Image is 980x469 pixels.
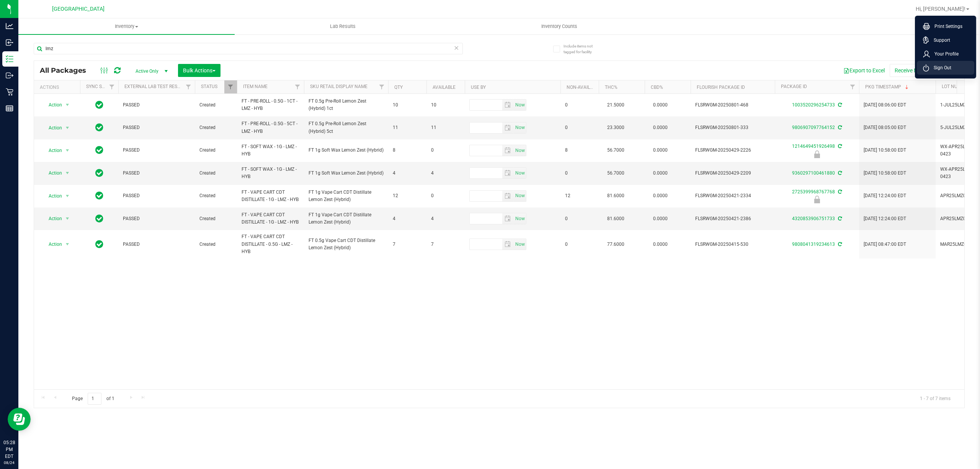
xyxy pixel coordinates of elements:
span: FLSRWGM-20250429-2226 [695,147,770,154]
span: 0 [565,124,594,131]
span: 0 [431,192,460,199]
a: Pkg Timestamp [865,84,910,90]
span: select [502,168,513,178]
span: PASSED [123,147,190,154]
span: Sync from Compliance System [837,216,842,221]
span: 0 [565,215,594,222]
button: Receive Non-Cannabis [890,64,953,77]
a: Filter [224,80,237,93]
a: THC% [605,85,617,90]
span: Action [42,100,62,110]
span: PASSED [123,241,190,248]
span: select [502,213,513,224]
a: Flourish Package ID [697,85,745,90]
span: Action [42,168,62,178]
span: select [513,168,526,178]
span: select [513,145,526,156]
span: Set Current date [513,145,526,156]
inline-svg: Retail [6,88,13,96]
span: PASSED [123,215,190,222]
span: In Sync [95,122,103,133]
span: 7 [431,241,460,248]
span: 0.0000 [649,122,671,133]
span: [DATE] 10:58:00 EDT [864,147,906,154]
span: Sync from Compliance System [837,102,842,108]
span: [DATE] 08:05:00 EDT [864,124,906,131]
a: Sync Status [86,84,116,89]
span: FT 1g Soft Wax Lemon Zest (Hybrid) [309,170,384,177]
a: 9808041319234613 [792,242,835,247]
span: select [63,213,72,224]
span: 12 [393,192,422,199]
span: FT - VAPE CART CDT DISTILLATE - 1G - LMZ - HYB [242,189,299,203]
a: Lab Results [235,18,451,34]
span: FT 1g Vape Cart CDT Distillate Lemon Zest (Hybrid) [309,189,384,203]
span: FT 0.5g Vape Cart CDT Distillate Lemon Zest (Hybrid) [309,237,384,252]
span: In Sync [95,100,103,110]
a: Sku Retail Display Name [310,84,367,89]
span: Action [42,123,62,133]
span: FT - SOFT WAX - 1G - LMZ - HYB [242,166,299,180]
inline-svg: Inventory [6,55,13,63]
span: 23.3000 [603,122,628,133]
span: 0.0000 [649,239,671,250]
span: select [513,100,526,110]
span: Set Current date [513,213,526,224]
span: select [513,191,526,201]
span: Bulk Actions [183,67,216,74]
span: FLSRWGM-20250415-530 [695,241,770,248]
a: Status [201,84,217,89]
span: In Sync [95,213,103,224]
button: Export to Excel [838,64,890,77]
input: 1 [88,393,101,405]
iframe: Resource center [8,408,31,431]
span: Created [199,147,232,154]
span: Lab Results [320,23,366,30]
span: [DATE] 08:06:00 EDT [864,101,906,109]
span: Created [199,192,232,199]
span: Your Profile [930,50,959,58]
span: PASSED [123,124,190,131]
span: Inventory [18,23,235,30]
span: select [63,239,72,250]
span: Sync from Compliance System [837,170,842,176]
span: Action [42,239,62,250]
span: select [63,191,72,201]
span: FT - VAPE CART CDT DISTILLATE - 0.5G - LMZ - HYB [242,233,299,255]
span: 0.0000 [649,213,671,224]
span: 1 - 7 of 7 items [914,393,957,404]
span: In Sync [95,145,103,155]
span: PASSED [123,101,190,109]
a: Qty [394,85,403,90]
span: Sync from Compliance System [837,189,842,194]
inline-svg: Reports [6,105,13,112]
span: 10 [393,101,422,109]
span: In Sync [95,239,103,250]
span: [DATE] 10:58:00 EDT [864,170,906,177]
span: Inventory Counts [531,23,588,30]
span: Support [929,36,950,44]
a: Lot Number [942,84,969,89]
span: 21.5000 [603,100,628,111]
span: 11 [431,124,460,131]
a: Filter [106,80,118,93]
span: [DATE] 08:47:00 EDT [864,241,906,248]
span: 0 [565,101,594,109]
a: External Lab Test Result [124,84,185,89]
span: [GEOGRAPHIC_DATA] [52,6,105,12]
span: 7 [393,241,422,248]
span: Created [199,124,232,131]
span: 56.7000 [603,145,628,156]
span: 8 [565,147,594,154]
a: 1003520296254733 [792,102,835,108]
span: Action [42,213,62,224]
a: 4320853906751733 [792,216,835,221]
span: In Sync [95,168,103,178]
span: FLSRWGM-20250421-2386 [695,215,770,222]
div: Actions [40,85,77,90]
div: Newly Received [774,150,860,158]
span: Set Current date [513,239,526,250]
a: Filter [182,80,195,93]
span: Include items not tagged for facility [563,43,602,55]
span: FLSRWGM-20250801-468 [695,101,770,109]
